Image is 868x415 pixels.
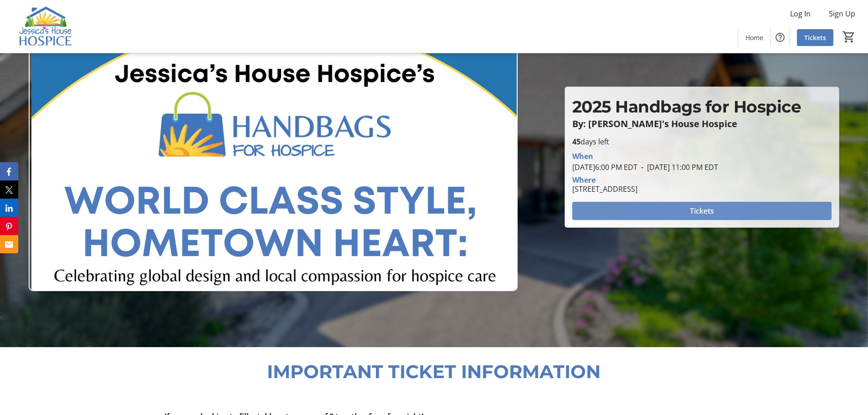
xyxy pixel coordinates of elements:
a: Home [738,29,770,46]
img: Jessica's House Hospice's Logo [5,4,87,49]
img: Campaign CTA Media Photo [29,16,518,291]
span: Tickets [690,205,714,216]
button: Help [771,28,789,46]
a: Tickets [797,29,833,46]
span: 45 [572,137,580,147]
p: By: [PERSON_NAME]'s House Hospice [572,119,832,129]
span: Log In [790,8,811,19]
span: [DATE] 11:00 PM EDT [637,162,718,172]
button: Tickets [572,202,832,220]
span: - [637,162,647,172]
button: Log In [783,6,818,21]
span: [DATE] 6:00 PM EDT [572,162,637,172]
span: 2025 Handbags for Hospice [572,97,801,117]
button: Cart [841,29,857,45]
p: IMPORTANT TICKET INFORMATION [150,358,718,385]
span: Home [745,33,763,42]
div: Where [572,176,596,184]
span: Tickets [804,33,826,42]
p: days left [572,136,832,147]
button: Sign Up [822,6,863,21]
div: [STREET_ADDRESS] [572,184,637,195]
div: When [572,151,593,162]
span: Sign Up [829,8,855,19]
